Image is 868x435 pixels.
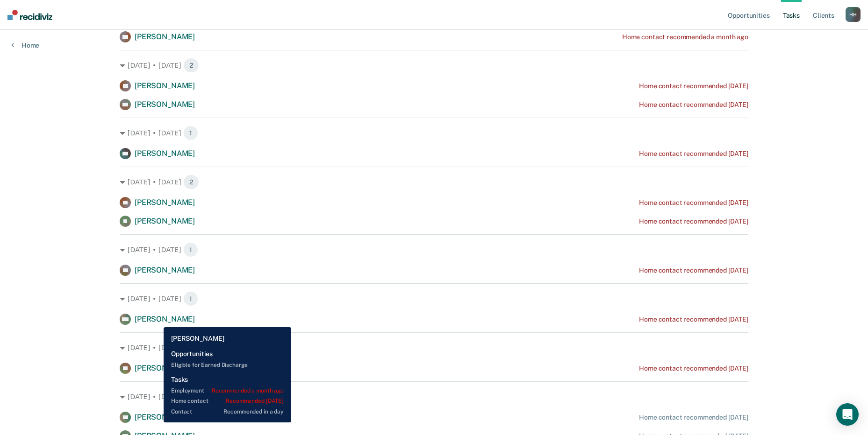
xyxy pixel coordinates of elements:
div: [DATE] • [DATE] 2 [120,58,748,73]
div: [DATE] • [DATE] 2 [120,175,748,189]
span: [PERSON_NAME] [135,149,195,158]
span: 1 [183,242,198,257]
button: HH [846,7,861,22]
div: [DATE] • [DATE] 3 [120,389,748,404]
a: Home [11,41,39,49]
div: Home contact recommended a month ago [622,33,748,41]
span: 1 [183,291,198,306]
span: 2 [183,175,199,189]
span: [PERSON_NAME] [135,100,195,109]
div: Home contact recommended [DATE] [639,217,748,225]
span: 1 [183,340,198,355]
div: Home contact recommended [DATE] [639,267,748,274]
div: [DATE] • [DATE] 1 [120,126,748,140]
span: [PERSON_NAME] [135,364,195,372]
span: 2 [183,58,199,73]
div: Open Intercom Messenger [836,403,859,426]
span: [PERSON_NAME] [135,413,195,421]
span: [PERSON_NAME] [135,32,195,41]
span: 3 [183,389,200,404]
div: Home contact recommended [DATE] [639,365,748,372]
span: [PERSON_NAME] [135,217,195,225]
div: Home contact recommended [DATE] [639,316,748,323]
div: Home contact recommended [DATE] [639,414,748,421]
div: [DATE] • [DATE] 1 [120,291,748,306]
span: [PERSON_NAME] [135,266,195,274]
div: Home contact recommended [DATE] [639,101,748,109]
img: Recidiviz [7,10,52,20]
div: H H [846,7,861,22]
span: 1 [183,126,198,140]
div: Home contact recommended [DATE] [639,82,748,90]
div: [DATE] • [DATE] 1 [120,242,748,257]
span: [PERSON_NAME] [135,81,195,90]
span: [PERSON_NAME] [135,198,195,207]
div: Home contact recommended [DATE] [639,199,748,207]
span: [PERSON_NAME] [135,315,195,323]
div: Home contact recommended [DATE] [639,150,748,158]
div: [DATE] • [DATE] 1 [120,340,748,355]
